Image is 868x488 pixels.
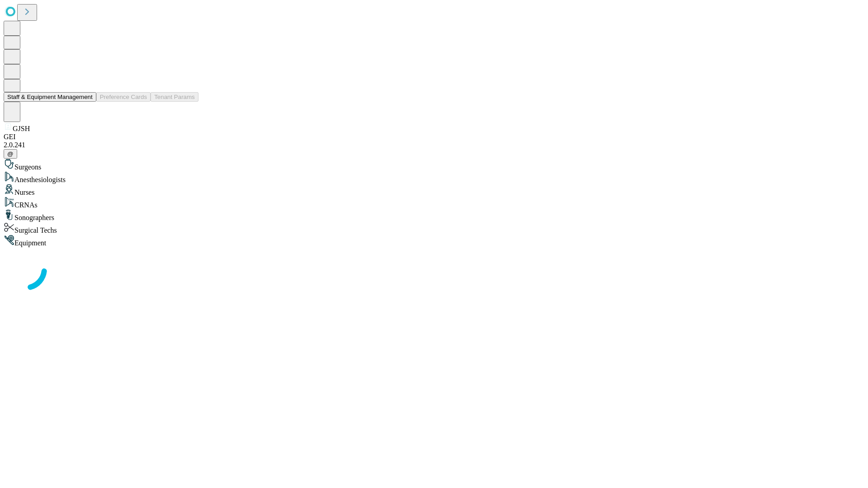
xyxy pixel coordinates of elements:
[4,197,864,209] div: CRNAs
[4,149,17,159] button: @
[151,92,198,102] button: Tenant Params
[4,171,864,184] div: Anesthesiologists
[4,159,864,171] div: Surgeons
[96,92,151,102] button: Preference Cards
[13,125,30,132] span: GJSH
[4,222,864,235] div: Surgical Techs
[4,141,864,149] div: 2.0.241
[7,150,14,157] span: @
[4,133,864,141] div: GEI
[4,209,864,222] div: Sonographers
[4,184,864,197] div: Nurses
[4,92,96,102] button: Staff & Equipment Management
[4,235,864,247] div: Equipment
